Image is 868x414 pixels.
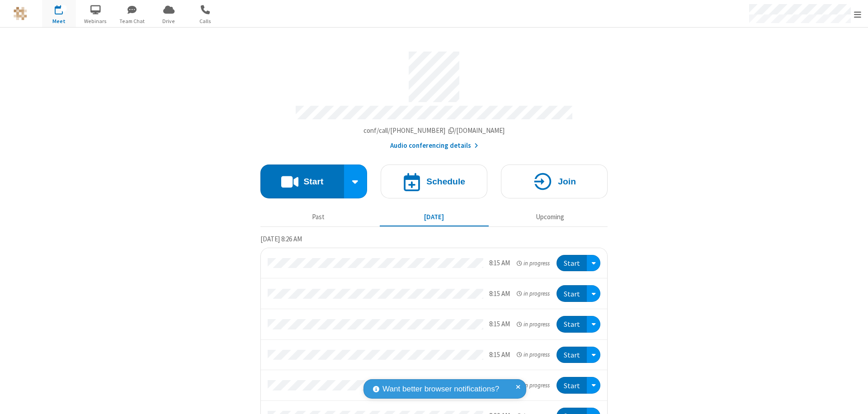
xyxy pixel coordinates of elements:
[489,319,510,329] div: 8:15 AM
[42,17,76,25] span: Meet
[501,165,608,198] button: Join
[557,347,587,363] button: Start
[264,208,373,226] button: Past
[426,177,465,186] h4: Schedule
[61,5,67,12] div: 8
[152,17,186,25] span: Drive
[363,126,505,135] span: Copy my meeting room link
[303,177,323,186] h4: Start
[495,208,604,226] button: Upcoming
[390,141,478,151] button: Audio conferencing details
[115,17,149,25] span: Team Chat
[517,350,550,359] em: in progress
[587,255,600,272] div: Open menu
[517,289,550,298] em: in progress
[517,259,550,268] em: in progress
[363,126,505,136] button: Copy my meeting room linkCopy my meeting room link
[260,165,344,198] button: Start
[558,177,576,186] h4: Join
[344,165,368,198] div: Start conference options
[489,289,510,299] div: 8:15 AM
[587,285,600,302] div: Open menu
[189,17,222,25] span: Calls
[260,235,302,243] span: [DATE] 8:26 AM
[381,165,487,198] button: Schedule
[557,377,587,394] button: Start
[380,208,489,226] button: [DATE]
[517,320,550,329] em: in progress
[557,285,587,302] button: Start
[382,383,499,395] span: Want better browser notifications?
[557,255,587,272] button: Start
[489,258,510,268] div: 8:15 AM
[489,350,510,360] div: 8:15 AM
[14,7,27,20] img: QA Selenium DO NOT DELETE OR CHANGE
[587,347,600,363] div: Open menu
[557,316,587,333] button: Start
[79,17,113,25] span: Webinars
[587,316,600,333] div: Open menu
[260,45,608,151] section: Account details
[587,377,600,394] div: Open menu
[517,381,550,390] em: in progress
